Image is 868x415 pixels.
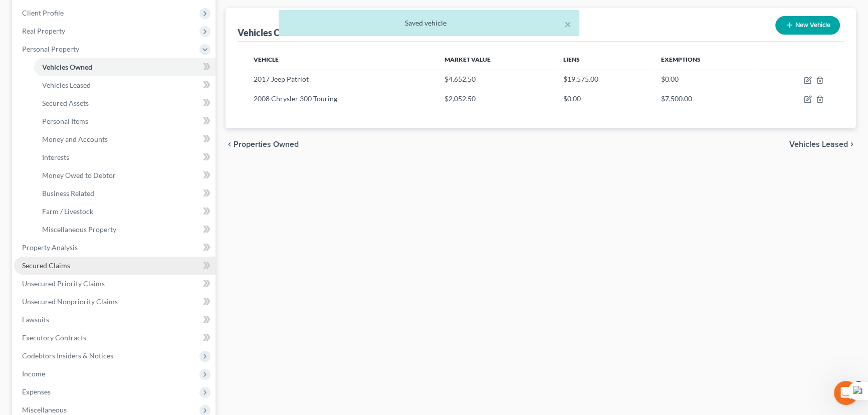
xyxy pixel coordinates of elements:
[22,297,118,306] span: Unsecured Nonpriority Claims
[653,50,759,70] th: Exemptions
[34,184,215,202] a: Business Related
[854,381,862,389] span: 3
[42,189,94,197] span: Business Related
[22,405,67,414] span: Miscellaneous
[22,315,49,324] span: Lawsuits
[789,140,848,148] span: Vehicles Leased
[42,135,108,143] span: Money and Accounts
[42,63,92,71] span: Vehicles Owned
[34,76,215,94] a: Vehicles Leased
[287,18,571,28] div: Saved vehicle
[22,369,45,378] span: Income
[14,239,215,257] a: Property Analysis
[226,140,299,148] button: chevron_left Properties Owned
[437,70,555,89] td: $4,652.50
[246,89,437,108] td: 2008 Chrysler 300 Touring
[42,99,89,107] span: Secured Assets
[22,279,105,288] span: Unsecured Priority Claims
[14,311,215,329] a: Lawsuits
[789,140,856,148] button: Vehicles Leased chevron_right
[437,89,555,108] td: $2,052.50
[42,153,69,161] span: Interests
[42,225,116,234] span: Miscellaneous Property
[22,351,113,360] span: Codebtors Insiders & Notices
[34,58,215,76] a: Vehicles Owned
[34,94,215,112] a: Secured Assets
[34,112,215,130] a: Personal Items
[42,207,93,216] span: Farm / Livestock
[14,275,215,293] a: Unsecured Priority Claims
[22,243,78,252] span: Property Analysis
[848,140,856,148] i: chevron_right
[22,9,64,17] span: Client Profile
[42,117,88,125] span: Personal Items
[555,70,653,89] td: $19,575.00
[22,45,79,53] span: Personal Property
[437,50,555,70] th: Market Value
[22,261,70,270] span: Secured Claims
[34,148,215,166] a: Interests
[34,130,215,148] a: Money and Accounts
[226,140,234,148] i: chevron_left
[234,140,299,148] span: Properties Owned
[14,257,215,275] a: Secured Claims
[34,221,215,239] a: Miscellaneous Property
[564,18,571,30] button: ×
[555,50,653,70] th: Liens
[14,329,215,347] a: Executory Contracts
[653,89,759,108] td: $7,500.00
[14,293,215,311] a: Unsecured Nonpriority Claims
[653,70,759,89] td: $0.00
[22,333,86,342] span: Executory Contracts
[555,89,653,108] td: $0.00
[22,387,51,396] span: Expenses
[34,202,215,221] a: Farm / Livestock
[246,50,437,70] th: Vehicle
[834,381,858,405] iframe: Intercom live chat
[42,81,91,89] span: Vehicles Leased
[42,171,116,179] span: Money Owed to Debtor
[34,166,215,184] a: Money Owed to Debtor
[246,70,437,89] td: 2017 Jeep Patriot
